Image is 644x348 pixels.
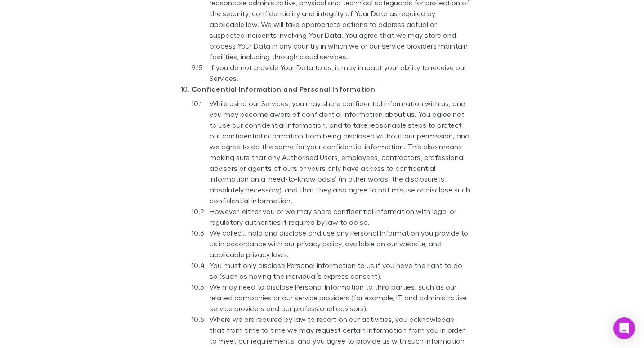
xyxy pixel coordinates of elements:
[210,228,470,260] li: We collect, hold and disclose and use any Personal Information you provide to us in accordance wi...
[210,62,470,84] li: If you do not provide Your Data to us, it may impact your ability to receive our Services.
[210,260,470,281] li: You must only disclose Personal Information to us if you have the right to do so (such as having ...
[613,317,635,339] div: Open Intercom Messenger
[192,85,375,94] strong: Confidential Information and Personal Information
[210,206,470,228] li: However, either you or we may share confidential information with legal or regulatory authorities...
[210,281,470,314] li: We may need to disclose Personal Information to third parties, such as our related companies or o...
[210,98,470,206] li: While using our Services, you may share confidential information with us, and you may become awar...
